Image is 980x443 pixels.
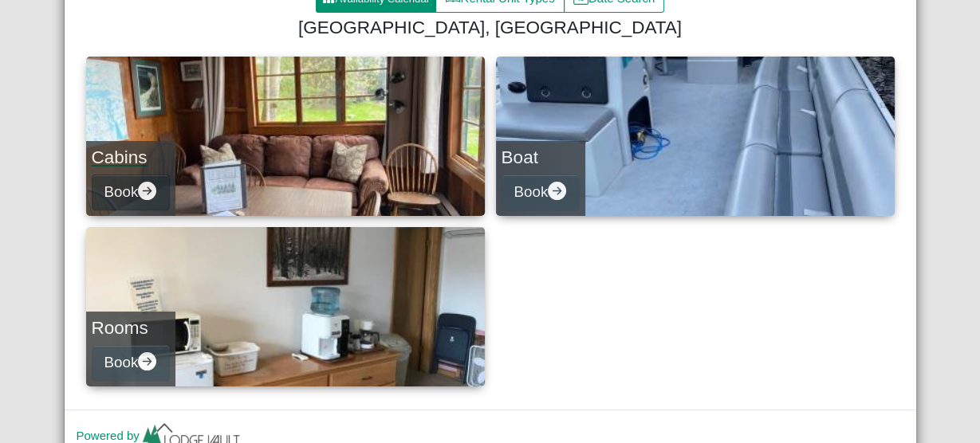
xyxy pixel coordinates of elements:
[548,182,566,200] svg: arrow right circle fill
[77,429,243,442] a: Powered by
[92,174,170,210] button: Bookarrow right circle fill
[502,174,580,210] button: Bookarrow right circle fill
[138,182,156,200] svg: arrow right circle fill
[92,345,170,381] button: Bookarrow right circle fill
[92,17,888,38] h4: [GEOGRAPHIC_DATA], [GEOGRAPHIC_DATA]
[502,147,580,168] h4: Boat
[92,147,170,168] h4: Cabins
[138,352,156,370] svg: arrow right circle fill
[92,317,170,339] h4: Rooms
